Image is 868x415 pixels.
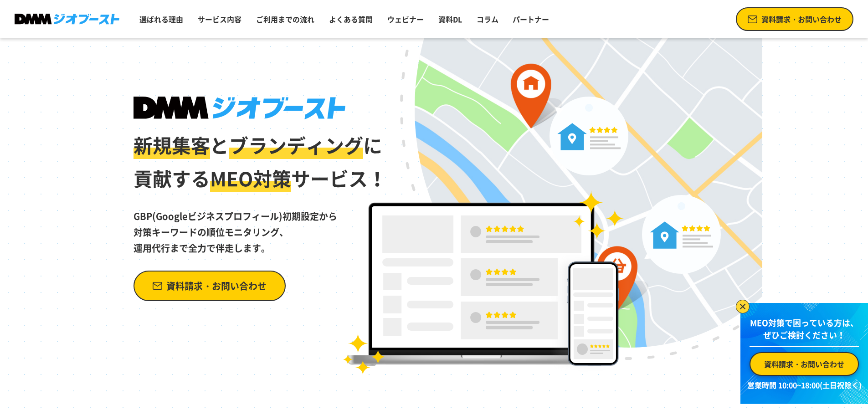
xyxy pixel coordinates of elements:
[325,10,376,28] a: よくある質問
[473,10,502,28] a: コラム
[229,131,363,159] span: ブランディング
[210,164,291,192] span: MEO対策
[764,359,844,369] span: 資料請求・お問い合わせ
[134,271,286,301] a: 資料請求・お問い合わせ
[252,10,318,28] a: ご利用までの流れ
[134,131,210,159] span: 新規集客
[194,10,245,28] a: サービス内容
[166,278,267,294] span: 資料請求・お問い合わせ
[435,10,466,28] a: 資料DL
[750,317,859,347] p: MEO対策で困っている方は、 ぜひご検討ください！
[134,195,388,256] p: GBP(Googleビジネスプロフィール)初期設定から 対策キーワードの順位モニタリング、 運用代行まで全力で伴走します。
[736,7,853,31] a: 資料請求・お問い合わせ
[736,300,750,313] img: バナーを閉じる
[750,352,859,376] a: 資料請求・お問い合わせ
[136,10,187,28] a: 選ばれる理由
[746,379,863,390] p: 営業時間 10:00~18:00(土日祝除く)
[134,97,345,119] img: DMMジオブースト
[15,14,119,25] img: DMMジオブースト
[509,10,553,28] a: パートナー
[384,10,427,28] a: ウェビナー
[761,14,842,25] span: 資料請求・お問い合わせ
[134,97,388,195] h1: と に 貢献する サービス！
